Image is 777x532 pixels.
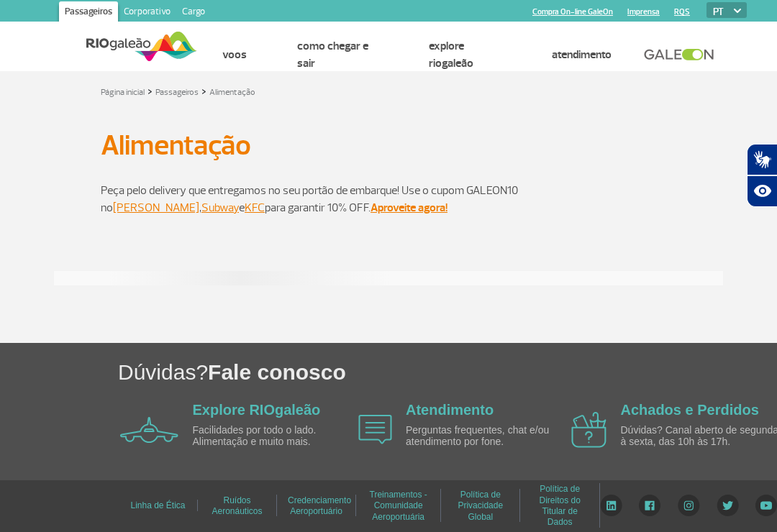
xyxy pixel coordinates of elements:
[101,87,145,98] a: Página inicial
[552,47,612,62] a: Atendimento
[747,175,777,207] button: Abrir recursos assistivos.
[627,7,660,17] a: Imprensa
[406,425,571,447] p: Perguntas frequentes, chat e/ou atendimento por fone.
[193,425,358,447] p: Facilidades por todo o lado. Alimentação e muito mais.
[600,495,622,516] img: LinkedIn
[540,479,581,532] a: Política de Direitos do Titular de Dados
[130,495,185,515] a: Linha de Ética
[120,417,178,443] img: airplane icon
[358,415,392,444] img: airplane icon
[101,182,676,216] p: Peça pelo delivery que entregamos no seu portão de embarque! Use o cupom GALEON10 no , e para gar...
[747,144,777,207] div: Plugin de acessibilidade da Hand Talk.
[288,490,351,521] a: Credenciamento Aeroportuário
[406,402,494,418] a: Atendimento
[147,83,153,99] a: >
[209,87,255,98] a: Alimentação
[755,495,777,516] img: YouTube
[201,201,239,215] a: Subway
[621,402,759,418] a: Achados e Perdidos
[193,402,321,418] a: Explore RIOgaleão
[371,201,447,215] a: Aproveite agora!
[571,412,606,448] img: airplane icon
[59,1,118,24] a: Passageiros
[155,87,199,98] a: Passageiros
[212,490,262,521] a: Ruídos Aeronáuticos
[674,7,690,17] a: RQS
[245,201,265,215] a: KFC
[118,357,777,387] h1: Dúvidas?
[208,360,346,384] span: Fale conosco
[458,485,503,527] a: Política de Privacidade Global
[678,495,700,516] img: Instagram
[429,39,473,70] a: Explore RIOgaleão
[717,495,739,516] img: Twitter
[532,7,613,17] a: Compra On-line GaleOn
[101,133,676,157] h1: Alimentação
[747,144,777,175] button: Abrir tradutor de língua de sinais.
[113,201,199,215] a: [PERSON_NAME]
[118,1,176,24] a: Corporativo
[639,495,660,516] img: Facebook
[201,83,206,99] a: >
[222,47,247,62] a: Voos
[176,1,211,24] a: Cargo
[297,39,368,70] a: Como chegar e sair
[370,485,427,527] a: Treinamentos - Comunidade Aeroportuária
